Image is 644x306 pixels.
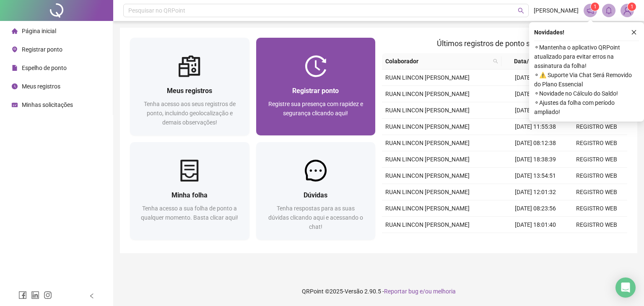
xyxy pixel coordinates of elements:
span: RUAN LINCON [PERSON_NAME] [385,91,470,97]
span: instagram [44,291,52,299]
span: Tenha acesso aos seus registros de ponto, incluindo geolocalização e demais observações! [144,101,236,126]
span: RUAN LINCON [PERSON_NAME] [385,140,470,146]
span: notification [587,7,594,14]
span: Versão [345,288,363,295]
span: Registrar ponto [292,87,339,95]
span: left [89,293,95,299]
span: Página inicial [22,28,56,34]
a: DúvidasTenha respostas para as suas dúvidas clicando aqui e acessando o chat! [256,142,376,240]
td: REGISTRO WEB [566,233,627,249]
span: 1 [631,4,634,10]
span: Últimos registros de ponto sincronizados [437,39,572,48]
span: bell [605,7,613,14]
span: Tenha acesso a sua folha de ponto a qualquer momento. Basta clicar aqui! [141,205,238,221]
td: REGISTRO WEB [566,119,627,135]
span: Tenha respostas para as suas dúvidas clicando aqui e acessando o chat! [268,205,363,230]
sup: Atualize o seu contato no menu Meus Dados [628,3,636,11]
span: facebook [18,291,27,299]
span: RUAN LINCON [PERSON_NAME] [385,221,470,228]
td: [DATE] 13:49:30 [505,233,566,249]
a: Minha folhaTenha acesso a sua folha de ponto a qualquer momento. Basta clicar aqui! [130,142,249,240]
span: close [631,29,637,35]
td: [DATE] 13:54:51 [505,168,566,184]
span: 1 [594,4,597,10]
td: REGISTRO WEB [566,135,627,151]
a: Meus registrosTenha acesso aos seus registros de ponto, incluindo geolocalização e demais observa... [130,38,249,135]
span: file [12,65,18,71]
span: Registre sua presença com rapidez e segurança clicando aqui! [268,101,363,117]
span: RUAN LINCON [PERSON_NAME] [385,189,470,195]
span: search [493,59,498,64]
span: clock-circle [12,83,18,89]
span: Meus registros [167,87,212,95]
img: 83907 [621,4,634,17]
span: RUAN LINCON [PERSON_NAME] [385,205,470,212]
span: RUAN LINCON [PERSON_NAME] [385,156,470,163]
span: schedule [12,102,18,108]
td: REGISTRO WEB [566,168,627,184]
div: Open Intercom Messenger [615,277,636,298]
span: [PERSON_NAME] [534,6,579,15]
span: ⚬ Mantenha o aplicativo QRPoint atualizado para evitar erros na assinatura da folha! [534,43,639,70]
span: environment [12,47,18,52]
span: ⚬ ⚠️ Suporte Via Chat Será Removido do Plano Essencial [534,70,639,89]
th: Data/Hora [501,53,561,70]
span: Meus registros [22,83,60,90]
span: Reportar bug e/ou melhoria [384,288,456,295]
td: [DATE] 08:12:38 [505,135,566,151]
span: Espelho de ponto [22,65,67,71]
span: RUAN LINCON [PERSON_NAME] [385,107,470,114]
span: Colaborador [385,57,490,66]
td: [DATE] 13:06:27 [505,102,566,119]
span: RUAN LINCON [PERSON_NAME] [385,172,470,179]
span: search [518,8,524,14]
span: search [491,55,500,67]
td: REGISTRO WEB [566,200,627,217]
td: REGISTRO WEB [566,217,627,233]
a: Registrar pontoRegistre sua presença com rapidez e segurança clicando aqui! [256,38,376,135]
span: linkedin [31,291,39,299]
td: [DATE] 18:01:40 [505,217,566,233]
span: Novidades ! [534,28,564,37]
td: REGISTRO WEB [566,151,627,168]
span: Minhas solicitações [22,101,73,108]
span: Dúvidas [304,191,327,199]
span: RUAN LINCON [PERSON_NAME] [385,123,470,130]
td: [DATE] 18:46:45 [505,86,566,102]
span: Data/Hora [505,57,551,66]
span: ⚬ Ajustes da folha com período ampliado! [534,98,639,117]
td: [DATE] 11:55:38 [505,119,566,135]
td: [DATE] 18:38:39 [505,151,566,168]
sup: 1 [591,3,599,11]
td: [DATE] 12:01:32 [505,184,566,200]
span: Registrar ponto [22,46,62,53]
span: home [12,28,18,34]
span: ⚬ Novidade no Cálculo do Saldo! [534,89,639,98]
span: Minha folha [171,191,208,199]
span: RUAN LINCON [PERSON_NAME] [385,74,470,81]
td: [DATE] 08:23:56 [505,200,566,217]
td: [DATE] 08:07:16 [505,70,566,86]
td: REGISTRO WEB [566,184,627,200]
footer: QRPoint © 2025 - 2.90.5 - [113,277,644,306]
